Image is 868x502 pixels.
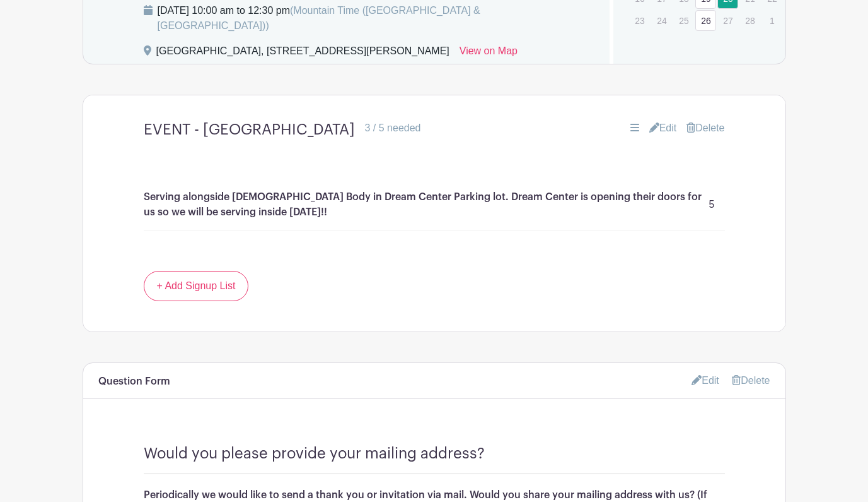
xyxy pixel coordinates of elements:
a: + Add Signup List [144,271,249,301]
h6: Question Form [98,376,170,388]
a: 26 [695,10,716,31]
p: Serving alongside [DEMOGRAPHIC_DATA] Body in Dream Center Parking lot. Dream Center is opening th... [144,189,709,220]
p: 28 [739,11,760,30]
div: [GEOGRAPHIC_DATA], [STREET_ADDRESS][PERSON_NAME] [156,44,449,64]
p: 24 [651,11,672,30]
a: View on Map [460,44,518,64]
a: Delete [732,375,770,386]
div: [DATE] 10:00 am to 12:30 pm [158,3,595,33]
p: 27 [717,11,738,30]
a: Edit [649,121,677,136]
h4: EVENT - [GEOGRAPHIC_DATA] [144,121,355,139]
div: 3 / 5 needed [365,121,421,136]
p: 5 [709,197,715,212]
span: (Mountain Time ([GEOGRAPHIC_DATA] & [GEOGRAPHIC_DATA])) [158,5,480,31]
p: 25 [673,11,694,30]
h4: Would you please provide your mailing address? [144,445,485,463]
p: 23 [629,11,650,30]
a: Delete [686,121,724,136]
a: Edit [692,370,719,391]
p: 1 [761,11,782,30]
